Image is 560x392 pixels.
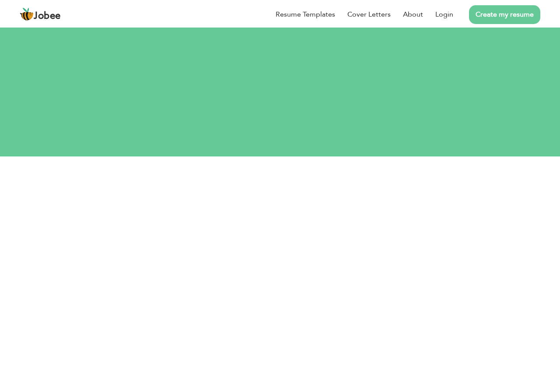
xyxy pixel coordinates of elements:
a: Resume Templates [276,9,335,20]
a: About [403,9,423,20]
span: Jobee [34,11,61,21]
a: Cover Letters [347,9,391,20]
img: jobee.io [20,7,34,21]
a: Login [435,9,453,20]
a: Create my resume [469,5,540,24]
a: Jobee [20,7,61,21]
